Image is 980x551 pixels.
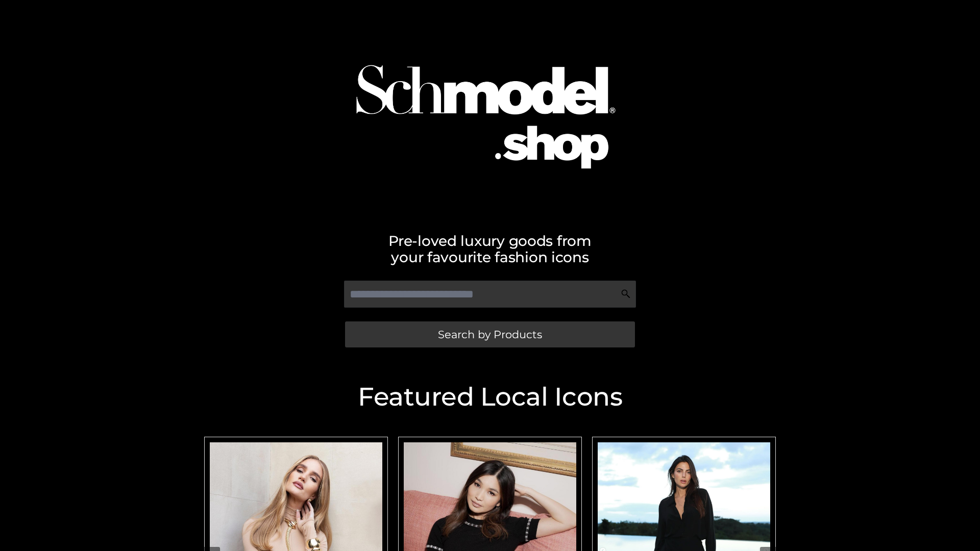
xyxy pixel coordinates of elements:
h2: Featured Local Icons​ [199,384,781,410]
img: Search Icon [621,289,631,299]
span: Search by Products [438,329,542,340]
h2: Pre-loved luxury goods from your favourite fashion icons [199,233,781,265]
a: Search by Products [345,321,635,347]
